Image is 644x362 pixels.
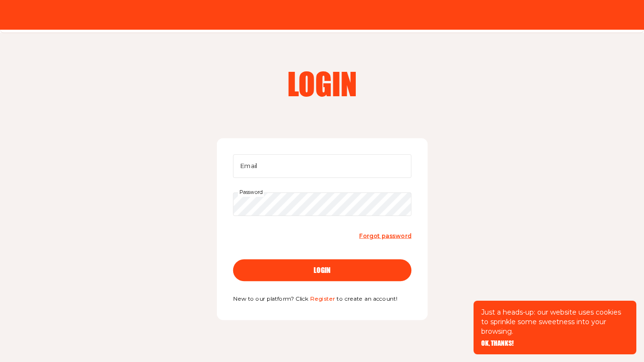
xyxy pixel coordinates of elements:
p: Just a heads-up: our website uses cookies to sprinkle some sweetness into your browsing. [481,307,629,336]
button: login [233,259,411,281]
label: Password [237,188,263,197]
span: login [314,267,331,274]
button: OK, THANKS! [481,340,514,347]
a: Register [310,295,335,302]
input: Password [233,192,411,216]
p: New to our platform? Click to create an account! [233,294,411,304]
input: Email [233,154,411,178]
a: Forgot password [359,230,411,241]
h2: Login [200,68,445,99]
span: Forgot password [359,232,411,239]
